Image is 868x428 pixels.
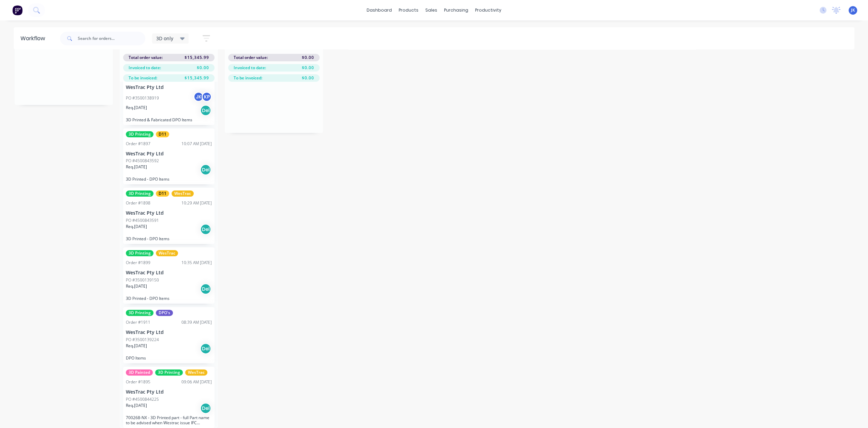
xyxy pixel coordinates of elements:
[851,7,855,13] span: JK
[126,277,159,283] p: PO #3500139150
[200,224,211,235] div: Del
[197,65,209,71] span: $0.00
[156,250,178,256] div: WesTrac
[126,310,153,316] div: 3D Printing
[123,128,215,185] div: 3D PrintingD11Order #189710:07 AM [DATE]WesTrac Pty LtdPO #4500843592Req.[DATE]Del3D Printed - DP...
[181,379,212,385] div: 09:06 AM [DATE]
[126,330,212,335] p: WesTrac Pty Ltd
[126,389,212,395] p: WesTrac Pty Ltd
[123,247,215,304] div: 3D PrintingWesTracOrder #189910:35 AM [DATE]WesTrac Pty LtdPO #3500139150Req.[DATE]Del3D Printed ...
[156,35,173,42] span: 3D only
[126,296,212,301] p: 3D Printed - DPO Items
[472,5,505,15] div: productivity
[185,55,209,61] span: $15,345.99
[126,151,212,157] p: WesTrac Pty Ltd
[302,55,314,61] span: $0.00
[126,85,212,90] p: WesTrac Pty Ltd
[126,396,159,402] p: PO #4500844225
[181,200,212,206] div: 10:29 AM [DATE]
[126,224,147,230] p: Req. [DATE]
[123,367,215,428] div: 3D Painted3D PrintingWesTracOrder #189509:06 AM [DATE]WesTrac Pty LtdPO #4500844225Req.[DATE]Del7...
[126,236,212,241] p: 3D Printed - DPO Items
[126,343,147,349] p: Req. [DATE]
[422,5,441,15] div: sales
[181,141,212,147] div: 10:07 AM [DATE]
[126,260,150,266] div: Order #1899
[126,158,159,164] p: PO #4500843592
[126,105,147,111] p: Req. [DATE]
[126,131,153,137] div: 3D Printing
[126,250,153,256] div: 3D Printing
[126,319,150,325] div: Order #1911
[181,260,212,266] div: 10:35 AM [DATE]
[200,105,211,116] div: Del
[126,369,153,376] div: 3D Painted
[200,284,211,294] div: Del
[78,32,145,45] input: Search for orders...
[200,403,211,414] div: Del
[126,337,159,343] p: PO #3500139224
[126,355,212,361] p: DPO Items
[129,65,161,71] span: Invoiced to date:
[126,402,147,409] p: Req. [DATE]
[156,310,173,316] div: DPO's
[234,75,262,81] span: To be invoiced:
[185,75,209,81] span: $15,345.99
[12,5,23,15] img: Factory
[155,369,183,376] div: 3D Printing
[123,188,215,244] div: 3D PrintingD11WesTracOrder #189810:29 AM [DATE]WesTrac Pty LtdPO #4500843591Req.[DATE]Del3D Print...
[126,210,212,216] p: WesTrac Pty Ltd
[200,343,211,354] div: Del
[302,65,314,71] span: $0.00
[363,5,395,15] a: dashboard
[302,75,314,81] span: $0.00
[123,62,215,125] div: WesTrac Pty LtdPO #3500138919JKKPReq.[DATE]Del3D Printed & Fabricated DPO Items
[126,95,159,101] p: PO #3500138919
[20,34,48,43] div: Workflow
[156,190,169,197] div: D11
[126,141,150,147] div: Order #1897
[126,379,150,385] div: Order #1895
[185,369,207,376] div: WesTrac
[234,65,266,71] span: Invoiced to date:
[129,55,163,61] span: Total order value:
[123,307,215,363] div: 3D PrintingDPO'sOrder #191108:39 AM [DATE]WesTrac Pty LtdPO #3500139224Req.[DATE]DelDPO Items
[126,200,150,206] div: Order #1898
[441,5,472,15] div: purchasing
[126,270,212,276] p: WesTrac Pty Ltd
[181,319,212,325] div: 08:39 AM [DATE]
[126,177,212,182] p: 3D Printed - DPO Items
[126,217,159,224] p: PO #4500843591
[200,164,211,175] div: Del
[126,164,147,170] p: Req. [DATE]
[395,5,422,15] div: products
[129,75,157,81] span: To be invoiced:
[126,283,147,289] p: Req. [DATE]
[126,415,212,425] p: 700268-NX - 3D Printed part - full Part name to be advised when Westrac issue IFC drawing(s)
[193,92,204,102] div: JK
[126,190,153,197] div: 3D Printing
[126,117,212,122] p: 3D Printed & Fabricated DPO Items
[202,92,212,102] div: KP
[172,190,194,197] div: WesTrac
[156,131,169,137] div: D11
[234,55,268,61] span: Total order value:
